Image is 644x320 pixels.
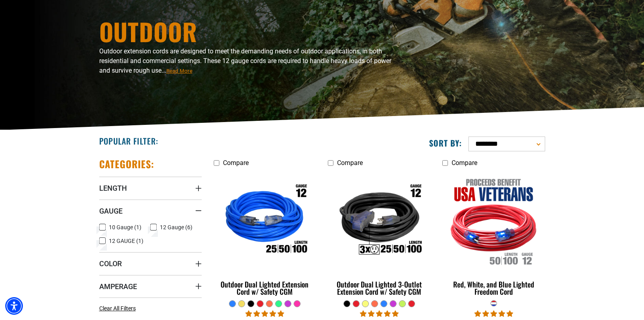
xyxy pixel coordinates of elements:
span: 12 Gauge (6) [160,224,192,230]
img: Outdoor Dual Lighted Extension Cord w/ Safety CGM [214,175,315,267]
h2: Categories: [99,158,155,170]
span: Gauge [99,206,123,216]
div: Accessibility Menu [5,297,23,315]
div: Outdoor Dual Lighted 3-Outlet Extension Cord w/ Safety CGM [328,281,430,295]
a: Clear All Filters [99,304,139,313]
img: Outdoor Dual Lighted 3-Outlet Extension Cord w/ Safety CGM [329,175,430,267]
span: 12 GAUGE (1) [109,238,143,244]
summary: Color [99,252,202,275]
div: Outdoor Dual Lighted Extension Cord w/ Safety CGM [214,281,316,295]
span: Length [99,183,127,193]
span: 4.80 stars [360,310,399,318]
summary: Gauge [99,200,202,222]
a: Red, White, and Blue Lighted Freedom Cord Red, White, and Blue Lighted Freedom Cord [442,171,545,300]
a: Outdoor Dual Lighted 3-Outlet Extension Cord w/ Safety CGM Outdoor Dual Lighted 3-Outlet Extensio... [328,171,430,300]
h1: Outdoor [99,19,393,43]
span: Outdoor extension cords are designed to meet the demanding needs of outdoor applications, in both... [99,47,391,74]
a: Outdoor Dual Lighted Extension Cord w/ Safety CGM Outdoor Dual Lighted Extension Cord w/ Safety CGM [214,171,316,300]
label: Sort by: [429,138,462,148]
span: Compare [223,159,249,167]
div: Red, White, and Blue Lighted Freedom Cord [442,281,545,295]
span: Amperage [99,282,137,291]
span: 5.00 stars [474,310,513,318]
span: Compare [337,159,363,167]
h2: Popular Filter: [99,136,158,146]
span: Color [99,259,122,268]
summary: Length [99,177,202,199]
img: Red, White, and Blue Lighted Freedom Cord [443,175,544,267]
span: 10 Gauge (1) [109,224,141,230]
span: Read More [166,68,192,74]
span: Clear All Filters [99,305,136,312]
span: 4.81 stars [245,310,284,318]
summary: Amperage [99,275,202,298]
span: Compare [452,159,477,167]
